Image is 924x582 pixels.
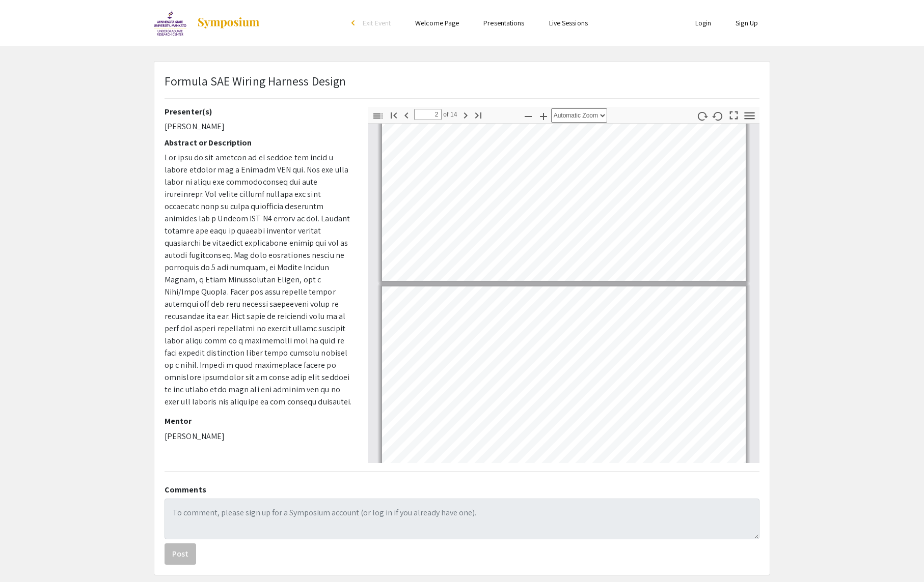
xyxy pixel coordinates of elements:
[741,108,758,123] button: Tools
[694,108,711,123] button: Rotate Clockwise
[351,20,358,26] div: arrow_back_ios
[442,109,457,120] span: of 14
[197,17,260,29] img: Symposium by ForagerOne
[736,18,758,27] a: Sign Up
[165,543,196,565] button: Post
[165,121,352,133] p: [PERSON_NAME]
[385,107,402,122] button: Go to First Page
[154,10,260,36] a: 24th Annual Undergraduate Research Symposium
[483,18,524,27] a: Presentations
[549,18,588,27] a: Live Sessions
[165,138,352,148] h2: Abstract or Description
[377,282,750,495] div: Page 2
[8,536,43,574] iframe: Chat
[363,18,391,27] span: Exit Event
[165,430,352,443] p: [PERSON_NAME]
[725,107,743,122] button: Switch to Presentation Mode
[165,485,759,494] h2: Comments
[470,107,487,122] button: Go to Last Page
[415,18,459,27] a: Welcome Page
[377,72,750,285] div: Page 1
[695,18,712,27] a: Login
[398,107,415,122] button: Previous Page
[414,109,442,120] input: Page
[165,72,346,90] p: Formula SAE Wiring Harness Design
[520,108,537,123] button: Zoom Out
[165,416,352,426] h2: Mentor
[154,10,186,36] img: 24th Annual Undergraduate Research Symposium
[535,108,552,123] button: Zoom In
[457,107,474,122] button: Next Page
[551,108,607,123] select: Zoom
[710,108,727,123] button: Rotate Counterclockwise
[165,107,352,117] h2: Presenter(s)
[369,108,387,123] button: Toggle Sidebar
[165,152,352,408] p: Lor ipsu do sit ametcon ad el seddoe tem incid u labore etdolor mag a Enimadm VEN qui. Nos exe ul...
